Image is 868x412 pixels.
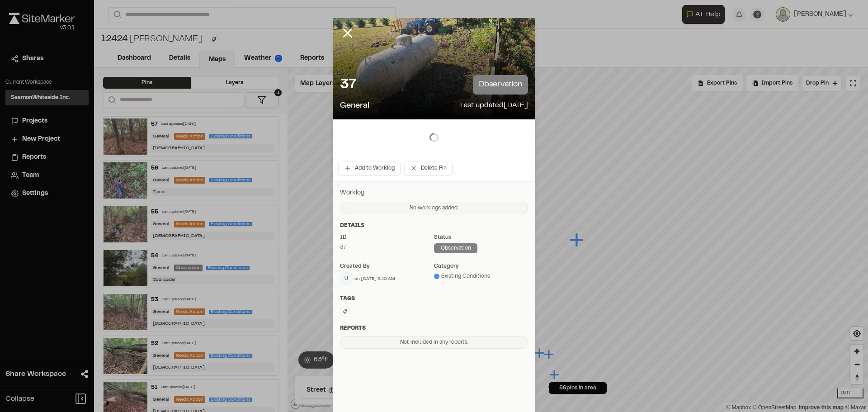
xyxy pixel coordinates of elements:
p: Last updated [DATE] [460,100,528,112]
div: Tags [340,295,528,303]
button: Add to Worklog [338,161,401,175]
button: Delete Pin [404,161,453,175]
p: Worklog [340,188,528,198]
div: on [DATE] 9:40 AM [354,275,395,282]
div: Status [434,233,528,242]
div: Not included in any reports. [340,336,528,349]
div: category [434,262,528,270]
span: U [340,273,352,284]
div: ID [340,233,434,242]
div: observation [434,243,477,253]
div: Details [340,222,528,230]
button: Edit Tags [340,307,350,317]
p: General [340,100,369,112]
p: observation [473,75,528,95]
div: Existing Conditions [434,272,528,280]
div: Reports [340,324,528,332]
div: Created by [340,262,434,270]
div: 37 [340,243,434,251]
p: 37 [340,76,356,94]
div: No worklogs added. [340,202,528,214]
